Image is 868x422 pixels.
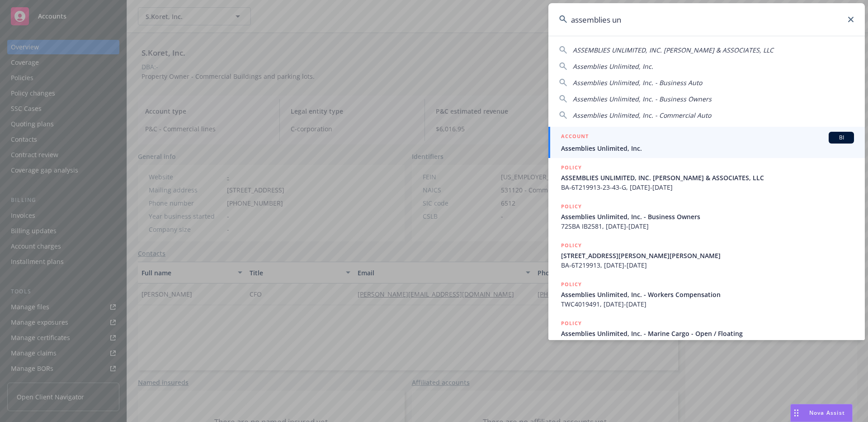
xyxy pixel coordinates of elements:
[561,163,582,172] h5: POLICY
[573,111,711,120] span: Assemblies Unlimited, Inc. - Commercial Auto
[561,251,854,260] span: [STREET_ADDRESS][PERSON_NAME][PERSON_NAME]
[573,95,712,103] span: Assemblies Unlimited, Inc. - Business Owners
[548,197,865,236] a: POLICYAssemblies Unlimited, Inc. - Business Owners72SBA IB2581, [DATE]-[DATE]
[561,212,854,221] span: Assemblies Unlimited, Inc. - Business Owners
[561,173,854,182] span: ASSEMBLIES UNLIMITED, INC. [PERSON_NAME] & ASSOCIATES, LLC
[790,404,853,422] button: Nova Assist
[561,144,854,153] span: Assemblies Unlimited, Inc.
[561,290,854,299] span: Assemblies Unlimited, Inc. - Workers Compensation
[561,319,582,328] h5: POLICY
[832,134,850,142] span: BI
[561,132,589,143] h5: ACCOUNT
[561,202,582,211] h5: POLICY
[561,241,582,250] h5: POLICY
[548,314,865,353] a: POLICYAssemblies Unlimited, Inc. - Marine Cargo - Open / FloatingOC248716, [DATE]-[DATE]
[573,46,774,54] span: ASSEMBLIES UNLIMITED, INC. [PERSON_NAME] & ASSOCIATES, LLC
[573,62,653,71] span: Assemblies Unlimited, Inc.
[561,329,854,338] span: Assemblies Unlimited, Inc. - Marine Cargo - Open / Floating
[561,221,854,231] span: 72SBA IB2581, [DATE]-[DATE]
[561,299,854,309] span: TWC4019491, [DATE]-[DATE]
[548,236,865,275] a: POLICY[STREET_ADDRESS][PERSON_NAME][PERSON_NAME]BA-6T219913, [DATE]-[DATE]
[561,280,582,289] h5: POLICY
[809,409,845,417] span: Nova Assist
[791,404,802,422] div: Drag to move
[548,3,865,36] input: Search...
[561,260,854,270] span: BA-6T219913, [DATE]-[DATE]
[573,78,702,87] span: Assemblies Unlimited, Inc. - Business Auto
[548,158,865,197] a: POLICYASSEMBLIES UNLIMITED, INC. [PERSON_NAME] & ASSOCIATES, LLCBA-6T219913-23-43-G, [DATE]-[DATE]
[548,127,865,158] a: ACCOUNTBIAssemblies Unlimited, Inc.
[548,275,865,314] a: POLICYAssemblies Unlimited, Inc. - Workers CompensationTWC4019491, [DATE]-[DATE]
[561,182,854,192] span: BA-6T219913-23-43-G, [DATE]-[DATE]
[561,338,854,348] span: OC248716, [DATE]-[DATE]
